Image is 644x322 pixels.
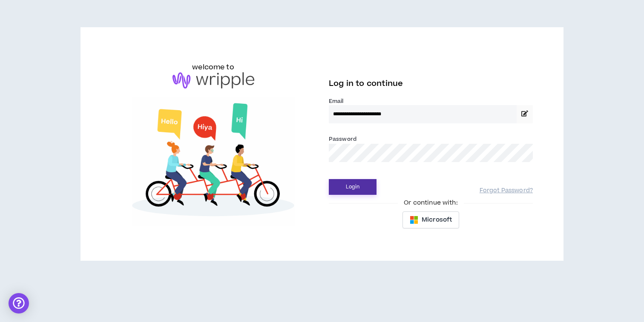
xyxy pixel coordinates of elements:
label: Email [329,97,533,105]
img: Welcome to Wripple [111,97,315,226]
span: Log in to continue [329,78,403,89]
button: Login [329,179,377,195]
label: Password [329,135,356,143]
button: Microsoft [402,211,459,228]
a: Forgot Password? [480,187,533,195]
img: logo-brand.png [172,72,254,88]
span: Or continue with: [398,198,463,208]
h6: welcome to [192,62,234,72]
div: Open Intercom Messenger [9,293,29,313]
span: Microsoft [422,215,452,225]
